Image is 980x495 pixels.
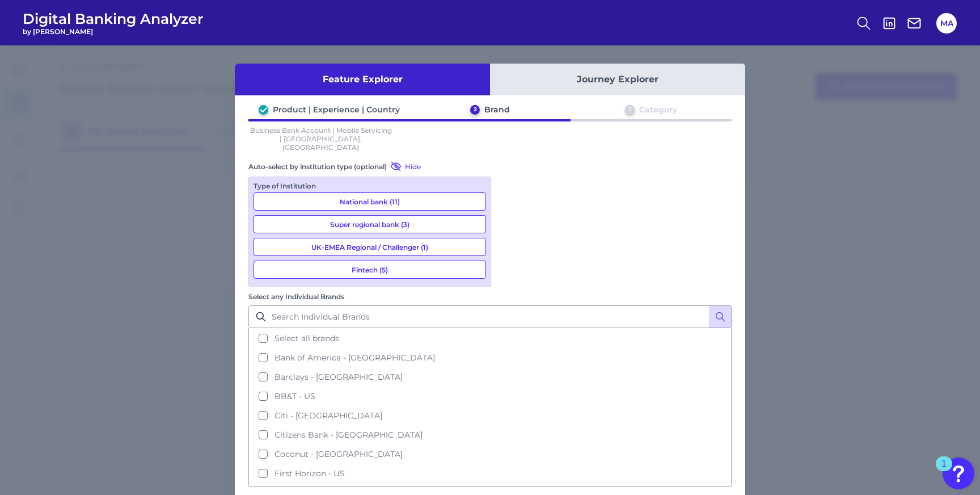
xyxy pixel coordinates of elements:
button: Bank of America - [GEOGRAPHIC_DATA] [250,348,730,367]
button: National bank (11) [254,192,486,211]
button: Select all brands [250,329,730,348]
button: Feature Explorer [235,64,490,95]
input: Search Individual Brands [248,305,732,328]
div: 1 [941,464,947,479]
p: Business Bank Account | Mobile Servicing | [GEOGRAPHIC_DATA],[GEOGRAPHIC_DATA] [248,126,394,152]
div: Auto-select by institution type (optional) [248,161,491,172]
button: Barclays - [GEOGRAPHIC_DATA] [250,367,730,387]
label: Select any Individual Brands [248,292,344,301]
button: Coconut - [GEOGRAPHIC_DATA] [250,444,730,464]
span: Citi - [GEOGRAPHIC_DATA] [274,410,382,421]
span: Select all brands [274,333,339,343]
span: Digital Banking Analyzer [23,10,204,27]
button: Citizens Bank - [GEOGRAPHIC_DATA] [250,425,730,444]
button: Journey Explorer [490,64,745,95]
button: Citi - [GEOGRAPHIC_DATA] [250,406,730,425]
button: BB&T - US [250,387,730,406]
span: by [PERSON_NAME] [23,27,204,36]
div: 2 [470,105,480,115]
button: UK-EMEA Regional / Challenger (1) [254,238,486,256]
div: Category [639,104,677,115]
button: Hide [387,161,421,172]
button: Fintech (5) [254,261,486,279]
div: Type of Institution [254,182,486,190]
span: First Horizon - US [274,468,345,479]
div: Brand [484,104,510,115]
button: MA [936,13,957,33]
span: BB&T - US [274,391,315,401]
span: Barclays - [GEOGRAPHIC_DATA] [274,372,403,382]
div: Product | Experience | Country [273,104,400,115]
button: First Horizon - US [250,464,730,483]
span: Citizens Bank - [GEOGRAPHIC_DATA] [274,430,423,440]
span: Bank of America - [GEOGRAPHIC_DATA] [274,353,435,363]
button: Open Resource Center, 1 new notification [943,458,974,489]
button: Super regional bank (3) [254,215,486,233]
span: Coconut - [GEOGRAPHIC_DATA] [274,449,403,459]
div: 3 [625,105,635,115]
